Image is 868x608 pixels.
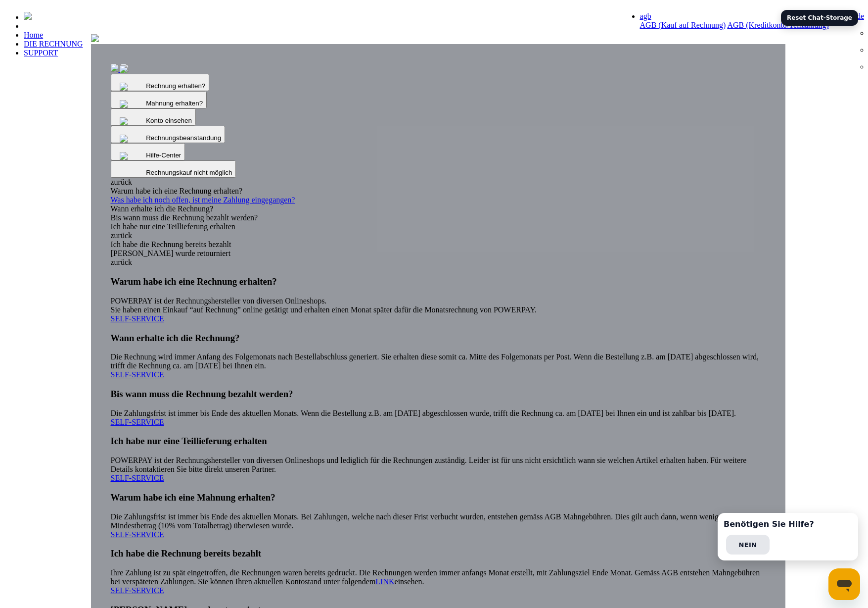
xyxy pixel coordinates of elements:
img: qb_help.svg [117,132,147,145]
h3: Bis wann muss die Rechnung bezahlt werden? [111,389,766,400]
a: Was habe ich noch offen, ist meine Zahlung eingegangen? [111,196,766,204]
a: SUPPORT [24,49,58,57]
span: Rechnungskauf nicht möglich [146,169,232,176]
a: DIE RECHNUNG [24,40,83,48]
div: Ich habe nur eine Teillieferung erhalten [111,222,766,231]
div: Die Rechnung wird immer Anfang des Folgemonats nach Bestellabschluss generiert. Sie erhalten dies... [111,333,766,380]
a: SELF-SERVICE [111,530,164,539]
img: qb_warning.svg [117,115,147,128]
div: Ihre Zahlung ist zu spät eingetroffen, die Rechnungen waren bereits gedruckt. Die Rechnungen werd... [111,548,766,595]
img: qb_close.svg [117,150,147,162]
a: SELF-SERVICE [111,418,164,426]
h3: Warum habe ich eine Rechnung erhalten? [111,276,766,287]
a: SELF-SERVICE [111,586,164,595]
a: LINK [375,577,394,586]
img: logo-powerpay-white.svg [24,12,32,20]
button: Reset Chat-Storage [781,10,858,26]
img: title-powerpay_de.svg [91,34,99,42]
span: Rechnung erhalten? [146,82,205,90]
a: SELF-SERVICE [111,370,164,379]
div: Bis wann muss die Rechnung bezahlt werden? [111,213,766,222]
div: Die Zahlungsfrist ist immer bis Ende des aktuellen Monats. Bei Zahlungen, welche nach dieser Fris... [111,492,766,539]
img: single_invoice_powerpay_de.jpg [111,64,119,72]
span: Mahnung erhalten? [146,100,203,107]
button: Hilfe-Center [111,143,185,160]
a: AGB (Kreditkonto/Teilzahlung) [727,21,829,29]
a: Mahnung erhalten? [111,99,207,107]
a: zurück [111,258,133,266]
button: Mahnung erhalten? [111,91,207,108]
div: zurück [111,178,766,187]
div: Die Zahlungsfrist ist immer bis Ende des aktuellen Monats. Wenn die Bestellung z.B. am [DATE] abg... [111,389,766,427]
img: qb_bill.svg [117,63,147,76]
button: Rechnungsbeanstandung [111,126,226,143]
div: zurück [111,231,766,240]
button: Nein [726,535,770,555]
h3: Benötigen Sie Hilfe? [724,519,852,530]
a: Hilfe-Center [111,151,185,159]
h3: Ich habe die Rechnung bereits bezahlt [111,548,766,559]
a: Home [24,31,43,39]
div: [PERSON_NAME] wurde retourniert [111,249,766,258]
a: agb [640,12,651,20]
button: Rechnungskauf nicht möglich [111,160,236,178]
h3: Warum habe ich eine Mahnung erhalten? [111,492,766,503]
span: Hilfe-Center [146,152,181,159]
iframe: Schaltfläche zum Öffnen des Messaging-Fensters; Konversation läuft [828,568,860,600]
div: POWERPAY ist der Rechnungshersteller von diversen Onlineshops. Sie haben einen Einkauf “auf Rechn... [111,276,766,323]
a: Konto einsehen [111,116,196,124]
button: [PERSON_NAME] [775,535,850,555]
img: qb_search.svg [117,98,147,110]
div: Warum habe ich eine Rechnung erhalten? [111,187,766,196]
a: Rechnungsbeanstandung [111,133,226,142]
span: Rechnungsbeanstandung [146,134,221,142]
span: Konto einsehen [146,117,192,124]
a: SELF-SERVICE [111,314,164,323]
div: Schnellhilfe [718,513,858,560]
button: Rechnung erhalten? [111,74,210,91]
a: Rechnung erhalten? [111,81,210,90]
h3: Ich habe nur eine Teillieferung erhalten [111,436,766,447]
a: Rechnungskauf nicht möglich [111,168,236,176]
a: AGB (Kauf auf Rechnung) [640,21,726,29]
a: SELF-SERVICE [111,474,164,482]
button: Konto einsehen [111,108,196,126]
div: POWERPAY ist der Rechnungshersteller von diversen Onlineshops und lediglich für die Rechnungen zu... [111,436,766,483]
div: Ich habe die Rechnung bereits bezahlt [111,240,766,249]
h3: Wann erhalte ich die Rechnung? [111,333,766,344]
img: qb_bell.svg [117,80,147,93]
div: Wann erhalte ich die Rechnung? [111,204,766,213]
